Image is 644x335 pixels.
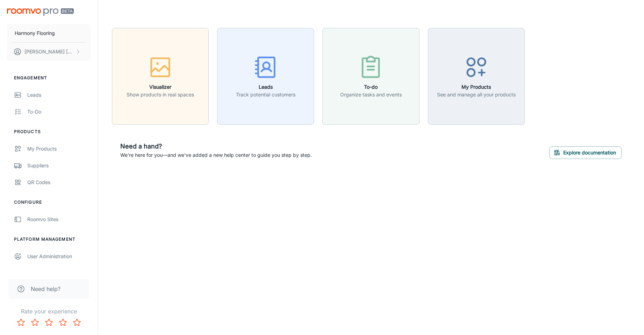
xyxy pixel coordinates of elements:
[322,28,419,125] button: To-doOrganize tasks and events
[549,149,622,156] a: Explore documentation
[27,162,91,169] div: Suppliers
[27,145,91,153] div: My Products
[217,72,314,79] a: LeadsTrack potential customers
[15,29,55,37] p: Harmony Flooring
[24,48,74,56] p: [PERSON_NAME] [PERSON_NAME]
[236,83,295,91] h6: Leads
[217,28,314,125] button: LeadsTrack potential customers
[27,108,91,116] div: To-do
[120,141,312,151] h6: Need a hand?
[127,83,194,91] h6: Visualizer
[120,151,312,159] p: We're here for you—and we've added a new help center to guide you step by step.
[437,91,516,99] p: See and manage all your products
[7,24,91,42] button: Harmony Flooring
[428,72,525,79] a: My ProductsSee and manage all your products
[112,28,209,125] button: VisualizerShow products in real spaces
[236,91,295,99] p: Track potential customers
[437,83,516,91] h6: My Products
[7,8,74,16] img: Roomvo PRO Beta
[428,28,525,125] button: My ProductsSee and manage all your products
[549,146,622,159] button: Explore documentation
[27,179,91,186] div: QR Codes
[7,43,91,61] button: [PERSON_NAME] [PERSON_NAME]
[322,72,419,79] a: To-doOrganize tasks and events
[340,83,402,91] h6: To-do
[127,91,194,99] p: Show products in real spaces
[340,91,402,99] p: Organize tasks and events
[27,91,91,99] div: Leads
